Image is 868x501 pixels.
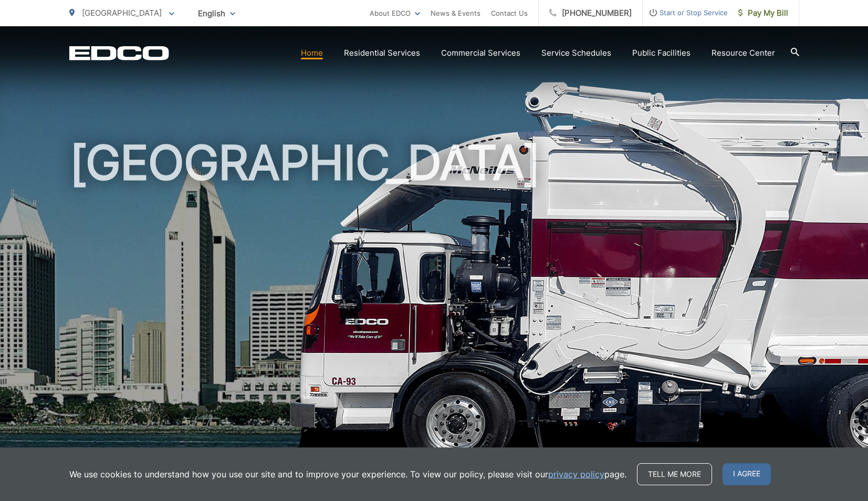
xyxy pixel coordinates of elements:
[632,47,691,59] a: Public Facilities
[370,7,420,19] a: About EDCO
[431,7,480,19] a: News & Events
[69,46,169,60] a: EDCD logo. Return to the homepage.
[344,47,420,59] a: Residential Services
[69,137,799,469] h1: [GEOGRAPHIC_DATA]
[441,47,520,59] a: Commercial Services
[190,4,243,23] span: English
[712,47,775,59] a: Resource Center
[541,47,611,59] a: Service Schedules
[69,468,626,481] p: We use cookies to understand how you use our site and to improve your experience. To view our pol...
[723,463,771,485] span: I agree
[738,7,788,19] span: Pay My Bill
[637,463,712,485] a: Tell me more
[301,47,323,59] a: Home
[82,8,162,18] span: [GEOGRAPHIC_DATA]
[548,468,604,481] a: privacy policy
[491,7,528,19] a: Contact Us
